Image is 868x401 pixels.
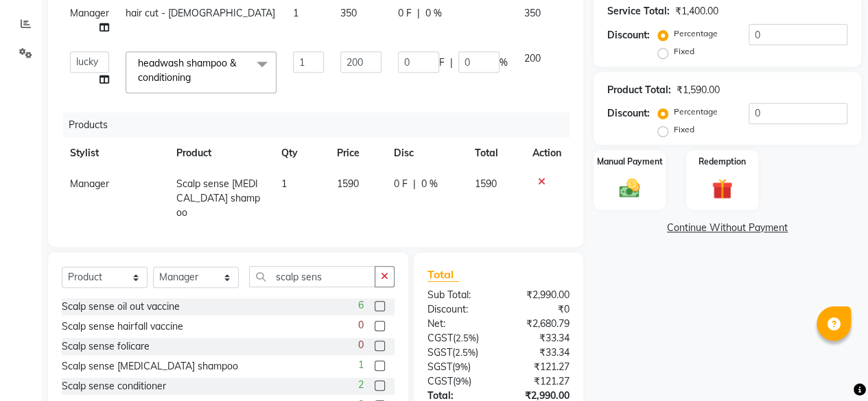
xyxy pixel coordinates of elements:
[62,339,150,354] div: Scalp sense folicare
[417,374,499,389] div: ( )
[439,56,445,70] span: F
[421,177,438,191] span: 0 %
[607,106,650,121] div: Discount:
[456,332,476,343] span: 2.5%
[126,7,275,19] span: hair cut - [DEMOGRAPHIC_DATA]
[427,346,452,359] span: SGST
[417,302,499,317] div: Discount:
[674,123,694,136] label: Fixed
[498,288,580,302] div: ₹2,990.00
[336,178,358,190] span: 1590
[607,4,670,19] div: Service Total:
[358,318,364,332] span: 0
[467,138,524,169] th: Total
[281,178,287,190] span: 1
[328,138,386,169] th: Price
[674,45,694,58] label: Fixed
[62,319,183,334] div: Scalp sense hairfall vaccine
[597,156,663,168] label: Manual Payment
[62,359,238,374] div: Scalp sense [MEDICAL_DATA] shampoo
[62,300,180,314] div: Scalp sense oil out vaccine
[138,57,236,84] span: headwash shampoo & conditioning
[498,360,580,374] div: ₹121.27
[358,338,364,352] span: 0
[398,6,412,21] span: 0 F
[70,7,109,19] span: Manager
[524,7,541,19] span: 350
[273,138,328,169] th: Qty
[455,347,476,358] span: 2.5%
[524,52,541,64] span: 200
[340,7,357,19] span: 350
[427,361,452,373] span: SGST
[524,138,570,169] th: Action
[417,345,499,360] div: ( )
[358,298,364,313] span: 6
[417,6,420,21] span: |
[176,178,260,219] span: Scalp sense [MEDICAL_DATA] shampoo
[498,331,580,345] div: ₹33.34
[425,6,442,21] span: 0 %
[455,361,468,372] span: 9%
[498,302,580,317] div: ₹0
[358,358,364,372] span: 1
[427,267,459,282] span: Total
[613,176,646,200] img: _cash.svg
[699,156,746,168] label: Redemption
[413,177,416,191] span: |
[62,138,168,169] th: Stylist
[498,345,580,360] div: ₹33.34
[249,266,375,287] input: Search or Scan
[191,71,197,84] a: x
[450,56,453,70] span: |
[500,56,508,70] span: %
[705,176,739,202] img: _gift.svg
[293,7,298,19] span: 1
[358,378,364,392] span: 2
[675,4,718,19] div: ₹1,400.00
[417,360,499,374] div: ( )
[386,138,467,169] th: Disc
[596,221,858,235] a: Continue Without Payment
[475,178,497,190] span: 1590
[456,376,469,387] span: 9%
[498,317,580,331] div: ₹2,680.79
[70,178,109,190] span: Manager
[427,332,453,344] span: CGST
[417,317,499,331] div: Net:
[63,112,580,138] div: Products
[677,83,720,97] div: ₹1,590.00
[607,83,671,97] div: Product Total:
[498,374,580,389] div: ₹121.27
[674,106,718,118] label: Percentage
[427,375,453,387] span: CGST
[607,28,650,42] div: Discount:
[394,177,408,191] span: 0 F
[417,331,499,345] div: ( )
[417,288,499,302] div: Sub Total:
[168,138,273,169] th: Product
[62,379,166,393] div: Scalp sense conditioner
[674,27,718,40] label: Percentage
